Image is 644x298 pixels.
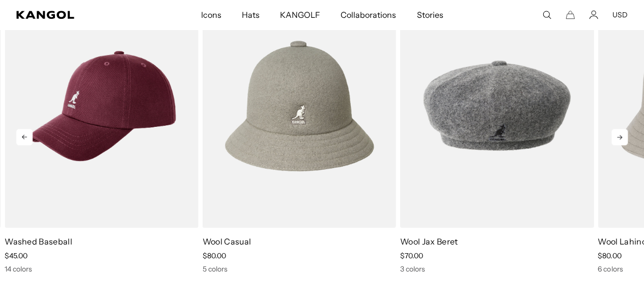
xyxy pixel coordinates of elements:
p: Wool Casual [203,236,396,247]
span: $70.00 [400,251,423,260]
summary: Search here [542,10,551,19]
div: 3 colors [400,264,594,274]
button: Cart [566,10,575,19]
p: Washed Baseball [5,236,198,247]
div: 5 colors [203,264,396,274]
span: $80.00 [203,251,226,260]
span: $45.00 [5,251,27,260]
p: Wool Jax Beret [400,236,594,247]
button: USD [612,10,628,19]
div: 14 colors [5,264,198,274]
a: Account [589,10,598,19]
span: $80.00 [598,251,621,260]
a: Kangol [16,11,132,19]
